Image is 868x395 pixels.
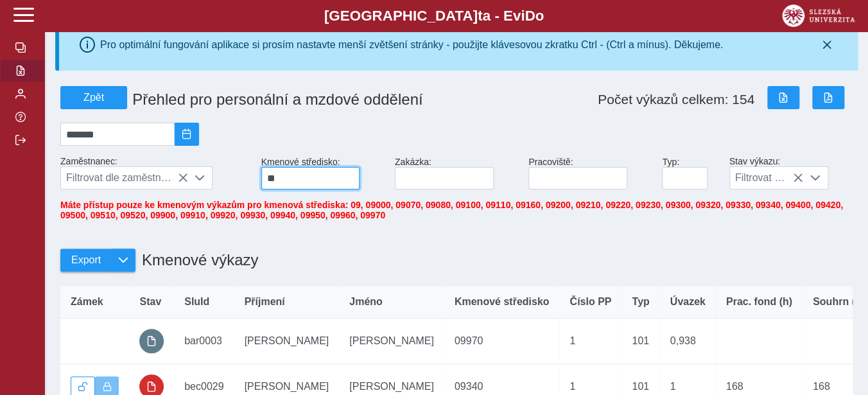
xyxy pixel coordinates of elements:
span: o [535,8,544,24]
td: [PERSON_NAME] [234,319,340,364]
span: Počet výkazů celkem: 154 [598,92,754,107]
button: Export [60,249,111,272]
div: Zakázka: [390,152,523,195]
div: Pro optimální fungování aplikace si prosím nastavte menší zvětšení stránky - použijte klávesovou ... [100,39,723,51]
span: Prac. fond (h) [726,296,792,308]
td: [PERSON_NAME] [339,319,444,364]
div: Zaměstnanec: [55,151,256,195]
h1: Přehled pro personální a mzdové oddělení [127,85,528,114]
span: D [525,8,535,24]
td: bar0003 [174,319,234,364]
span: Filtrovat dle stavu [730,167,803,189]
span: Zpět [66,92,121,103]
div: Pracoviště: [523,152,657,195]
span: Souhrn (h) [813,296,865,308]
td: 09970 [444,319,560,364]
td: 1 [559,319,621,364]
span: SluId [184,296,209,308]
button: prázdný [139,329,164,353]
span: Jméno [349,296,383,308]
button: Zpět [60,86,127,109]
td: 0,938 [659,319,715,364]
h1: Kmenové výkazy [135,245,258,276]
span: t [478,8,482,24]
button: 2025/08 [175,123,199,146]
span: Úvazek [670,296,705,308]
span: Číslo PP [569,296,611,308]
b: [GEOGRAPHIC_DATA] a - Evi [39,8,829,24]
button: Export do Excelu [767,86,799,109]
span: Filtrovat dle zaměstnance [61,167,187,189]
span: Zámek [71,296,103,308]
div: Stav výkazu: [724,151,858,195]
img: logo_web_su.png [782,4,855,27]
div: Kmenové středisko: [256,152,390,195]
span: Stav [139,296,161,308]
div: Typ: [657,152,724,195]
span: Příjmení [245,296,285,308]
span: Typ [632,296,649,308]
button: Export do PDF [812,86,844,109]
span: Export [71,254,101,266]
td: 101 [621,319,659,364]
span: Kmenové středisko [455,296,550,308]
span: Máte přístup pouze ke kmenovým výkazům pro kmenová střediska: 09, 09000, 09070, 09080, 09100, 091... [60,200,843,220]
